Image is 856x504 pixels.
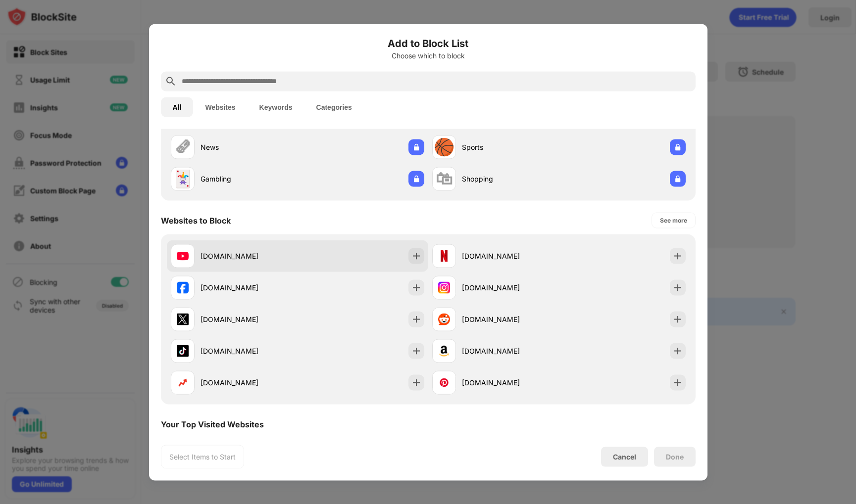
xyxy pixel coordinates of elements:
button: Keywords [248,97,304,117]
div: News [201,142,298,152]
img: search.svg [165,75,177,87]
div: [DOMAIN_NAME] [462,377,559,388]
div: [DOMAIN_NAME] [462,251,559,261]
img: favicons [438,376,450,388]
div: 🗞 [174,137,191,157]
div: Websites to Block [161,215,231,225]
img: favicons [438,250,450,262]
img: favicons [438,313,450,325]
img: favicons [438,281,450,293]
div: [DOMAIN_NAME] [462,282,559,293]
div: [DOMAIN_NAME] [201,377,298,388]
img: favicons [177,281,189,293]
button: All [161,97,194,117]
div: Sports [462,142,559,152]
button: Categories [304,97,364,117]
img: favicons [177,313,189,325]
div: 🃏 [172,169,193,189]
div: [DOMAIN_NAME] [201,251,298,261]
div: Gambling [201,174,298,184]
img: favicons [177,376,189,388]
div: Shopping [462,174,559,184]
div: Your Top Visited Websites [161,419,264,429]
div: [DOMAIN_NAME] [462,346,559,356]
div: [DOMAIN_NAME] [462,314,559,324]
div: Cancel [613,453,636,461]
h6: Add to Block List [161,36,696,50]
img: favicons [177,345,189,357]
img: favicons [438,345,450,357]
button: Websites [193,97,247,117]
div: [DOMAIN_NAME] [201,282,298,293]
div: [DOMAIN_NAME] [201,346,298,356]
div: [DOMAIN_NAME] [201,314,298,324]
div: Choose which to block [161,51,696,59]
div: Done [666,453,684,460]
div: Select Items to Start [169,452,236,461]
div: 🏀 [434,137,454,157]
div: See more [660,215,687,225]
div: 🛍 [436,169,453,189]
img: favicons [177,250,189,262]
